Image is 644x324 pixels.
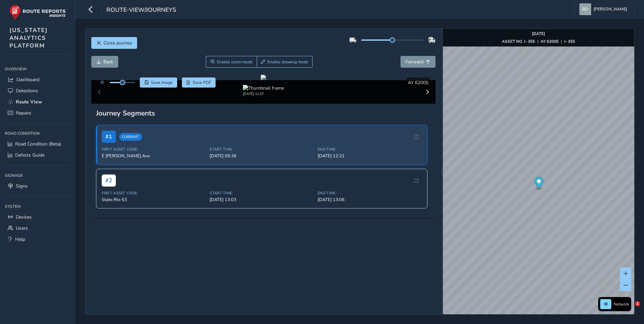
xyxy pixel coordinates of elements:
a: Devices [5,212,70,223]
span: Road Condition (Beta) [15,141,61,147]
div: Journey Segments [96,108,431,118]
span: Current [119,133,142,141]
a: Road Condition (Beta) [5,138,70,150]
span: Users [16,225,28,231]
a: Users [5,223,70,234]
img: diamond-layout [579,3,591,15]
span: Save image [151,80,173,85]
span: End Time: [318,147,422,152]
strong: AY 62005 [541,39,558,44]
span: Detections [16,88,38,94]
div: [DATE] 11:27 [243,91,284,96]
a: Detections [5,85,70,96]
button: Save [140,77,177,88]
span: Route View [16,99,42,105]
span: Defects Guide [15,152,44,158]
button: Forward [400,56,436,68]
span: Start Time: [210,191,314,196]
span: route-view/journeys [106,6,176,15]
span: [PERSON_NAME] [593,3,627,15]
strong: I- 355 [564,39,575,44]
a: Repairs [5,107,70,119]
button: PDF [182,77,216,88]
a: Help [5,234,70,245]
span: E [PERSON_NAME] Ave [102,153,206,159]
div: System [5,201,70,212]
button: Zoom [206,56,257,68]
div: Overview [5,64,70,74]
span: Close journey [103,40,132,46]
span: [US_STATE] ANALYTICS PLATFORM [9,26,48,50]
img: rr logo [9,5,66,20]
button: [PERSON_NAME] [579,3,630,15]
span: First Asset Code: [102,147,206,152]
a: Dashboard [5,74,70,85]
span: Dashboard [17,76,39,83]
span: Enable drawing mode [267,59,308,65]
strong: [DATE] [532,31,545,36]
span: State Rte 53 [102,197,206,203]
span: AY 62005 [408,79,428,86]
a: Route View [5,96,70,107]
div: Map marker [534,177,543,191]
span: [DATE] 13:03 [210,197,314,203]
span: Help [15,236,25,242]
div: Signage [5,170,70,181]
span: # 1 [102,131,116,143]
span: [DATE] 12:21 [318,153,422,159]
div: | | [502,39,575,44]
strong: ASSET NO. I- 355 [502,39,535,44]
span: Signs [16,183,28,189]
span: Start Time: [210,147,314,152]
span: Network [614,301,629,307]
div: Road Condition [5,128,70,138]
span: Forward [406,59,423,65]
span: Back [103,59,113,65]
span: Repairs [16,110,31,116]
iframe: Intercom live chat [621,301,637,317]
span: Enable zoom mode [217,59,253,65]
button: Close journey [91,37,137,49]
button: Draw [257,56,313,68]
span: First Asset Code: [102,191,206,196]
span: [DATE] 09:36 [210,153,314,159]
img: Thumbnail frame [243,85,284,91]
span: Save PDF [193,80,211,85]
a: Signs [5,181,70,192]
button: Back [91,56,118,68]
a: Defects Guide [5,150,70,161]
span: # 2 [102,174,116,187]
span: 1 [635,301,640,306]
span: [DATE] 13:06 [318,197,422,203]
span: End Time: [318,191,422,196]
span: Devices [16,214,32,220]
